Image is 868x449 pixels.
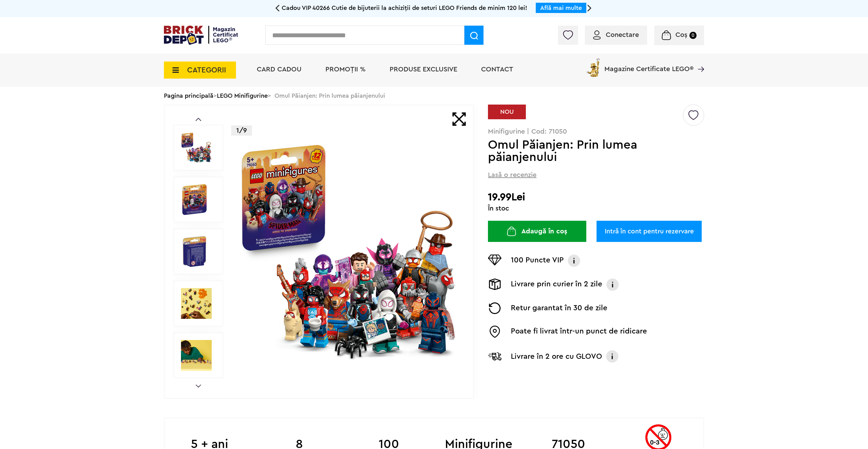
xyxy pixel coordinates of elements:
span: Coș [675,31,687,38]
p: 1/9 [231,125,252,136]
img: LEGO Minifigurine Omul Păianjen: Prin lumea păianjenului [181,340,212,371]
p: Retur garantat în 30 de zile [511,302,607,314]
img: Info livrare prin curier [606,278,619,291]
h2: 19.99Lei [488,191,704,203]
div: > > Omul Păianjen: Prin lumea păianjenului [164,87,704,105]
h1: Omul Păianjen: Prin lumea păianjenului [488,139,682,163]
a: PROMOȚII % [325,66,366,73]
a: Next [196,384,201,387]
span: CATEGORII [187,66,226,74]
img: Info livrare cu GLOVO [605,350,619,363]
a: Află mai multe [540,5,582,11]
span: Cadou VIP 40266 Cutie de bijuterii la achiziții de seturi LEGO Friends de minim 120 lei! [282,5,527,11]
div: În stoc [488,205,704,212]
img: Livrare Glovo [488,352,502,360]
img: Easybox [488,326,502,338]
a: Prev [196,118,201,121]
img: Omul Păianjen: Prin lumea păianjenului LEGO 71050 [181,236,208,267]
a: Pagina principală [164,93,213,99]
div: NOU [488,105,526,119]
img: Livrare [488,278,502,290]
p: Poate fi livrat într-un punct de ridicare [511,326,647,338]
span: Magazine Certificate LEGO® [604,57,694,72]
img: Info VIP [567,255,581,267]
a: Intră în cont pentru rezervare [597,221,702,242]
a: Contact [481,66,513,73]
img: Omul Păianjen: Prin lumea păianjenului [238,141,458,362]
img: Omul Păianjen: Prin lumea păianjenului [181,132,212,163]
p: Minifigurine | Cod: 71050 [488,128,704,135]
button: Adaugă în coș [488,221,586,242]
a: LEGO Minifigurine [217,93,268,99]
a: Conectare [593,31,639,38]
span: Lasă o recenzie [488,170,536,180]
small: 0 [689,32,697,39]
a: Produse exclusive [390,66,457,73]
span: Conectare [606,31,639,38]
img: Returnare [488,302,502,314]
p: Livrare în 2 ore cu GLOVO [511,351,602,362]
p: 100 Puncte VIP [511,255,564,267]
a: Card Cadou [257,66,302,73]
img: Omul Păianjen: Prin lumea păianjenului [181,184,208,215]
img: Seturi Lego Omul Păianjen: Prin lumea păianjenului [181,288,212,319]
img: Puncte VIP [488,255,502,266]
a: Magazine Certificate LEGO® [694,57,704,64]
p: Livrare prin curier în 2 zile [511,278,602,291]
